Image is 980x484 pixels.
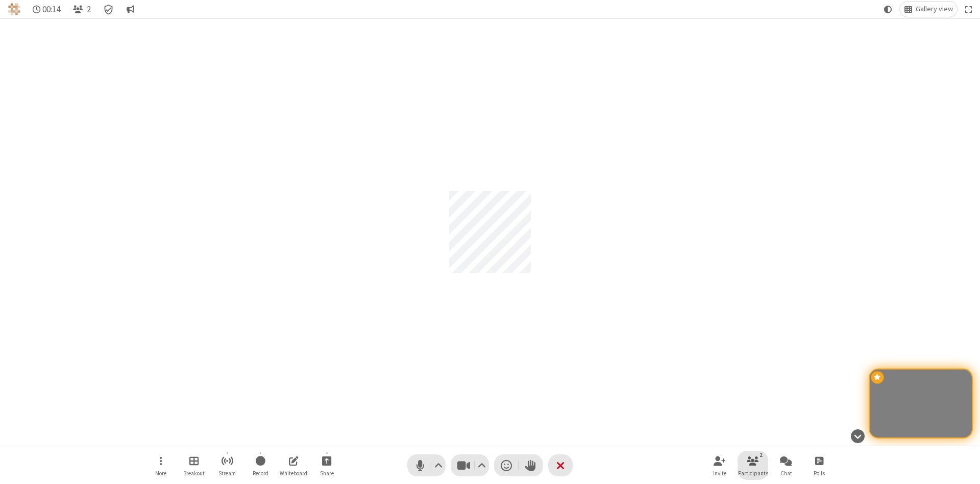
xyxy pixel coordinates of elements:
span: Whiteboard [280,470,307,476]
span: Polls [814,470,825,476]
div: Meeting details Encryption enabled [99,2,118,17]
span: Stream [218,470,236,476]
button: Stop video (Alt+V) [451,454,489,476]
span: Breakout [183,470,205,476]
div: 2 [757,450,766,459]
button: Open poll [804,451,835,480]
button: Invite participants (Alt+I) [704,451,735,480]
button: Manage Breakout Rooms [179,451,209,480]
span: Share [320,470,334,476]
button: Open menu [145,451,176,480]
span: More [155,470,166,476]
button: Hide [847,424,868,448]
button: Send a reaction [494,454,519,476]
button: Start sharing [311,451,342,480]
div: Timer [29,2,65,17]
button: Audio settings [432,454,446,476]
button: Start streaming [212,451,242,480]
button: Mute (Alt+A) [407,454,446,476]
button: Raise hand [519,454,543,476]
span: Participants [738,470,768,476]
span: Gallery view [916,5,953,13]
span: 2 [87,5,91,14]
button: Open chat [771,451,801,480]
button: End or leave meeting [548,454,573,476]
button: Open participant list [738,451,768,480]
button: Using system theme [880,2,896,17]
span: Invite [713,470,726,476]
button: Change layout [900,2,957,17]
span: Chat [780,470,792,476]
button: Start recording [245,451,276,480]
button: Open participant list [68,2,95,17]
img: QA Selenium DO NOT DELETE OR CHANGE [8,3,20,15]
button: Open shared whiteboard [278,451,309,480]
button: Video setting [475,454,489,476]
button: Conversation [122,2,138,17]
button: Fullscreen [961,2,976,17]
span: Record [253,470,268,476]
span: 00:14 [42,5,60,14]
